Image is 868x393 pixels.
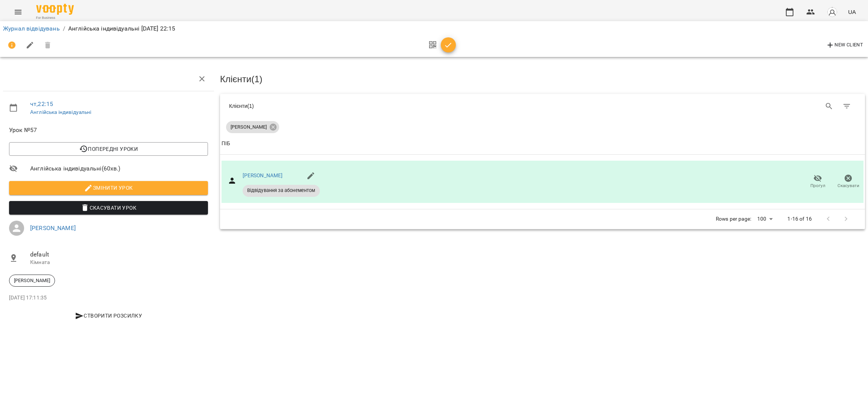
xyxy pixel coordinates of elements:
[243,172,283,178] a: [PERSON_NAME]
[68,24,175,33] p: Англійська індивідуальні [DATE] 22:15
[63,24,65,33] li: /
[810,183,825,189] span: Прогул
[826,41,863,50] span: New Client
[9,126,208,135] span: Урок №57
[3,24,865,33] nav: breadcrumb
[30,259,208,266] p: Кімната
[716,215,751,223] p: Rows per page:
[226,124,271,130] span: [PERSON_NAME]
[838,97,856,115] button: Фільтр
[787,215,811,223] p: 1-16 of 16
[220,94,865,118] div: Table Toolbar
[9,275,55,287] div: [PERSON_NAME]
[243,187,320,194] span: Відвідування за абонементом
[222,139,230,148] div: Sort
[827,7,837,17] img: avatar_s.png
[845,5,859,19] button: UA
[824,39,865,51] button: New Client
[30,164,208,173] span: Англійська індивідуальні ( 60 хв. )
[36,15,74,20] span: For Business
[222,139,230,148] div: ПІБ
[36,4,74,15] img: Voopty Logo
[802,171,833,192] button: Прогул
[12,311,205,320] span: Створити розсилку
[9,3,27,21] button: Menu
[848,8,856,16] span: UA
[820,97,838,115] button: Search
[9,142,208,156] button: Попередні уроки
[15,203,202,212] span: Скасувати Урок
[9,201,208,215] button: Скасувати Урок
[30,224,76,232] a: [PERSON_NAME]
[229,102,537,110] div: Клієнти ( 1 )
[9,309,208,322] button: Створити розсилку
[837,183,859,189] span: Скасувати
[15,183,202,192] span: Змінити урок
[220,74,865,84] h3: Клієнти ( 1 )
[30,109,92,115] a: Англійська індивідуальні
[833,171,863,192] button: Скасувати
[9,277,55,284] span: [PERSON_NAME]
[9,294,208,302] p: [DATE] 17:11:35
[9,181,208,195] button: Змінити урок
[30,250,208,259] span: default
[30,100,53,107] a: чт , 22:15
[222,139,863,148] span: ПІБ
[754,213,775,224] div: 100
[15,144,202,154] span: Попередні уроки
[226,121,279,133] div: [PERSON_NAME]
[3,25,60,32] a: Журнал відвідувань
